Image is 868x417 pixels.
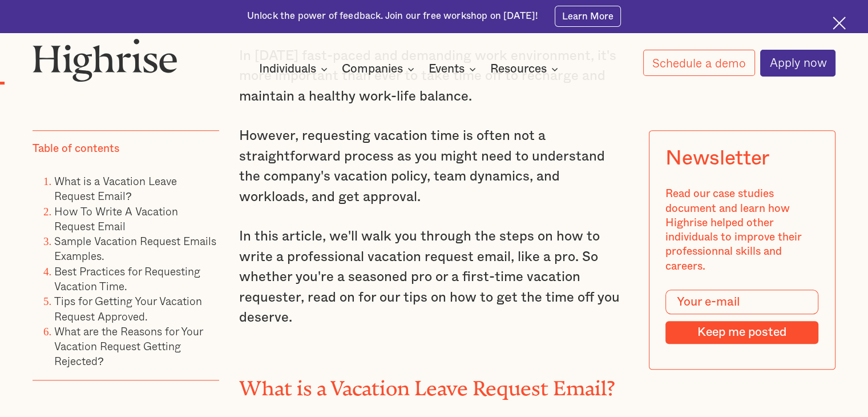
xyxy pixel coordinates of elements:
div: Unlock the power of feedback. Join our free workshop on [DATE]! [247,10,538,23]
a: What are the Reasons for Your Vacation Request Getting Rejected? [54,323,203,370]
div: Companies [342,62,418,76]
div: Read our case studies document and learn how Highrise helped other individuals to improve their p... [666,187,819,274]
a: Best Practices for Requesting Vacation Time. [54,263,200,294]
input: Keep me posted [666,321,819,344]
p: However, requesting vacation time is often not a straightforward process as you might need to und... [239,126,629,208]
a: Schedule a demo [643,50,755,76]
div: Resources [490,62,547,76]
a: What is a Vacation Leave Request Email? [54,173,177,204]
p: In this article, we'll walk you through the steps on how to write a professional vacation request... [239,227,629,328]
img: Highrise logo [33,38,177,82]
h2: What is a Vacation Leave Request Email? [239,372,629,395]
img: Cross icon [833,17,846,30]
input: Your e-mail [666,290,819,315]
a: Apply now [760,50,835,77]
div: Companies [342,62,403,76]
div: Individuals [259,62,331,76]
a: Sample Vacation Request Emails Examples. [54,232,216,264]
div: Resources [490,62,562,76]
a: How To Write A Vacation Request Email [54,203,178,234]
div: Events [429,62,465,76]
form: Modal Form [666,290,819,344]
a: Tips for Getting Your Vacation Request Approved. [54,293,202,324]
div: Newsletter [666,147,769,171]
div: Individuals [259,62,316,76]
div: Table of contents [33,142,119,156]
a: Learn More [555,6,621,26]
div: Events [429,62,479,76]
